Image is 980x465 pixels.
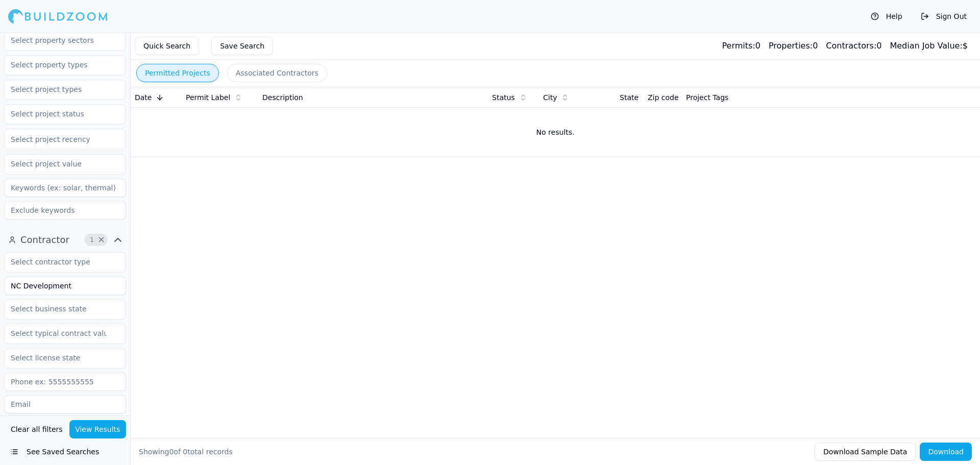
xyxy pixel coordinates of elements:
span: Median Job Value: [890,41,962,51]
button: Sign Out [916,8,972,25]
div: Showing of total records [139,447,233,457]
button: Help [866,8,908,25]
button: Clear all filters [8,420,65,438]
input: Phone ex: 5555555555 [4,373,126,391]
span: Permits: [722,41,755,51]
button: Quick Search [135,37,199,55]
span: 0 [169,448,174,456]
span: Properties: [769,41,813,51]
button: Save Search [211,37,273,55]
input: Exclude keywords [4,201,126,219]
div: 0 [769,40,818,52]
input: Keywords (ex: solar, thermal) [4,179,126,197]
span: Project Tags [686,92,728,103]
td: No results. [131,108,980,157]
span: State [620,92,639,103]
span: Contractor [20,233,69,247]
input: Select typical contract value [5,324,113,342]
span: 0 [183,448,187,456]
input: Business name [4,277,126,295]
button: Download Sample Data [815,443,916,461]
button: Associated Contractors [227,64,327,82]
input: Select project value [5,155,113,173]
span: Permit Label [186,92,230,103]
button: Permitted Projects [136,64,219,82]
span: Clear Contractor filters [97,237,105,242]
button: Contractor1Clear Contractor filters [4,232,126,248]
button: View Results [69,420,127,438]
input: Select contractor type [5,253,113,271]
input: Select business state [5,300,113,318]
input: Email [4,395,126,413]
span: Contractors: [826,41,876,51]
input: Select property sectors [5,31,113,50]
div: $ [890,40,968,52]
span: Status [492,92,515,103]
input: Select project types [5,80,113,99]
div: 0 [826,40,881,52]
button: See Saved Searches [4,443,126,461]
input: Select license state [5,349,113,367]
span: City [543,92,557,103]
span: Zip code [648,92,679,103]
input: Select property types [5,56,113,74]
button: Download [920,443,972,461]
span: Date [135,92,152,103]
span: Description [262,92,303,103]
div: 0 [722,40,760,52]
input: Select project status [5,105,113,123]
span: 1 [87,235,97,245]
